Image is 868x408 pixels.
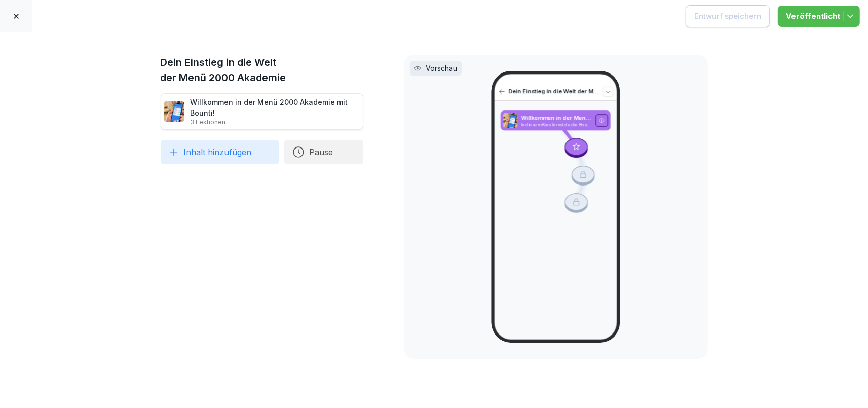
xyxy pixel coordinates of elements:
img: xh3bnih80d1pxcetv9zsuevg.png [503,113,517,128]
div: Veröffentlicht [786,11,852,22]
button: Entwurf speichern [686,5,770,27]
div: Entwurf speichern [694,11,761,22]
p: In diesem Kurs lernst du die Bounti App kennnen. [521,122,592,127]
button: Inhalt hinzufügen [161,140,279,164]
button: Veröffentlicht [778,6,860,27]
p: Dein Einstieg in die Welt der Menü 2000 Akademie [509,88,600,96]
button: Pause [284,140,363,164]
p: 3 Lektionen [191,118,360,126]
p: Vorschau [426,63,458,73]
img: xh3bnih80d1pxcetv9zsuevg.png [164,101,184,122]
div: Willkommen in der Menü 2000 Akademie mit Bounti!3 Lektionen [161,93,363,130]
p: Willkommen in der Menü 2000 Akademie mit Bounti! [521,114,592,122]
div: Willkommen in der Menü 2000 Akademie mit Bounti! [191,97,360,126]
h1: Dein Einstieg in die Welt der Menü 2000 Akademie [161,55,363,85]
